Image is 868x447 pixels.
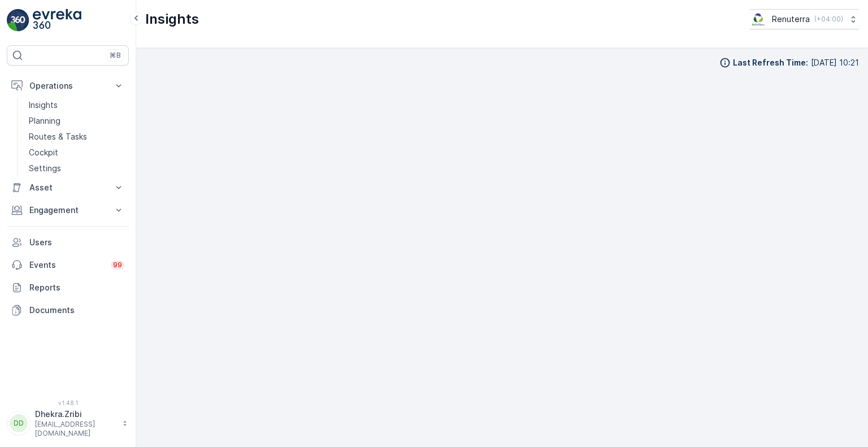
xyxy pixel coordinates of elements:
img: logo_light-DOdMpM7g.png [33,9,81,32]
a: Reports [7,276,129,299]
button: Renuterra(+04:00) [750,9,859,29]
p: Insights [29,99,58,111]
p: Insights [145,10,199,28]
img: Screenshot_2024-07-26_at_13.33.01.png [750,13,767,25]
p: ( +04:00 ) [814,15,843,24]
a: Cockpit [24,145,129,160]
p: [EMAIL_ADDRESS][DOMAIN_NAME] [35,420,116,438]
p: [DATE] 10:21 [811,57,859,68]
a: Insights [24,97,129,113]
p: Renuterra [772,14,810,25]
p: Routes & Tasks [29,131,87,142]
p: Cockpit [29,147,58,158]
p: Documents [29,305,124,316]
a: Users [7,231,129,254]
p: ⌘B [110,51,121,60]
p: 99 [113,261,122,270]
a: Planning [24,113,129,129]
button: DDDhekra.Zribi[EMAIL_ADDRESS][DOMAIN_NAME] [7,409,129,438]
p: Users [29,237,124,248]
p: Settings [29,163,61,174]
p: Events [29,259,104,271]
p: Dhekra.Zribi [35,409,116,420]
span: v 1.48.1 [7,400,129,406]
img: logo [7,9,29,32]
a: Documents [7,299,129,322]
p: Asset [29,182,106,193]
div: DD [10,414,28,432]
p: Last Refresh Time : [733,57,808,68]
p: Reports [29,282,124,293]
a: Events99 [7,254,129,276]
button: Operations [7,75,129,97]
button: Engagement [7,199,129,222]
p: Operations [29,80,106,92]
p: Engagement [29,205,106,216]
a: Settings [24,160,129,176]
button: Asset [7,176,129,199]
a: Routes & Tasks [24,129,129,145]
p: Planning [29,115,60,127]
